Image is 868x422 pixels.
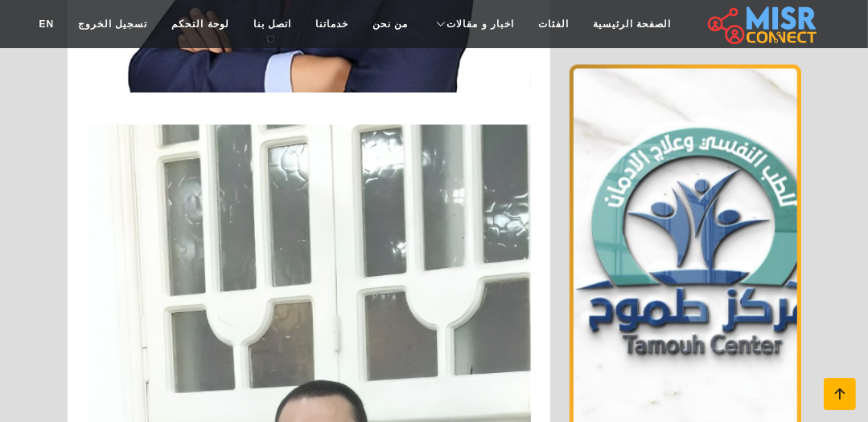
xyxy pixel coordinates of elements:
[66,9,159,39] a: تسجيل الخروج
[159,9,241,39] a: لوحة التحكم
[360,9,420,39] a: من نحن
[581,9,683,39] a: الصفحة الرئيسية
[303,9,360,39] a: خدماتنا
[526,9,581,39] a: الفئات
[446,17,514,31] span: اخبار و مقالات
[27,9,66,39] a: EN
[708,4,816,44] img: main.misr_connect
[241,9,303,39] a: اتصل بنا
[420,9,526,39] a: اخبار و مقالات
